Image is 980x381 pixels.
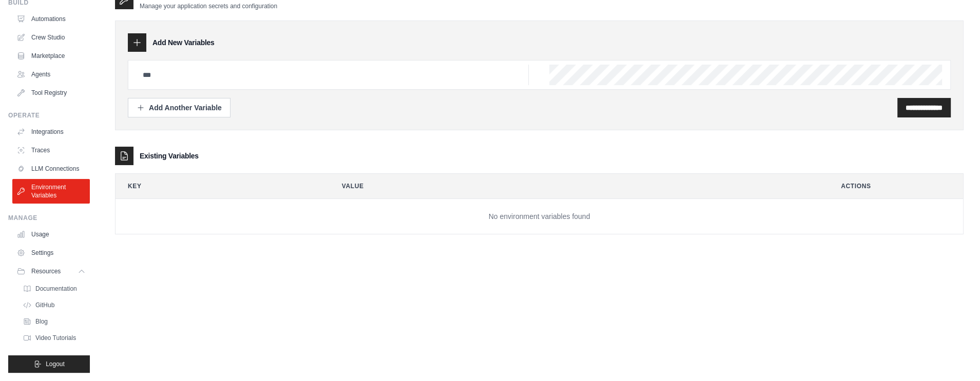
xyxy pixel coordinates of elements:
td: No environment variables found [116,199,963,234]
a: Automations [12,11,90,27]
a: Usage [12,226,90,243]
p: Manage your application secrets and configuration [140,2,277,10]
span: Documentation [35,285,77,293]
th: Value [330,174,820,198]
a: LLM Connections [12,161,90,177]
a: GitHub [18,298,90,312]
th: Actions [829,174,963,198]
a: Documentation [18,282,90,296]
h3: Add New Variables [152,37,215,48]
span: GitHub [35,301,54,309]
span: Video Tutorials [35,334,76,342]
a: Integrations [12,124,90,140]
div: Add Another Variable [137,103,222,113]
a: Blog [18,314,90,329]
button: Resources [12,263,90,279]
a: Tool Registry [12,85,90,101]
button: Logout [8,355,90,373]
a: Settings [12,245,90,261]
a: Agents [12,66,90,83]
span: Blog [35,317,48,326]
button: Add Another Variable [128,98,230,117]
a: Environment Variables [12,179,90,204]
span: Resources [31,267,61,275]
span: Logout [46,360,65,368]
h3: Existing Variables [140,151,199,161]
a: Marketplace [12,48,90,64]
div: Operate [8,111,90,119]
th: Key [116,174,321,198]
a: Crew Studio [12,29,90,46]
div: Manage [8,214,90,222]
a: Video Tutorials [18,331,90,345]
a: Traces [12,142,90,158]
